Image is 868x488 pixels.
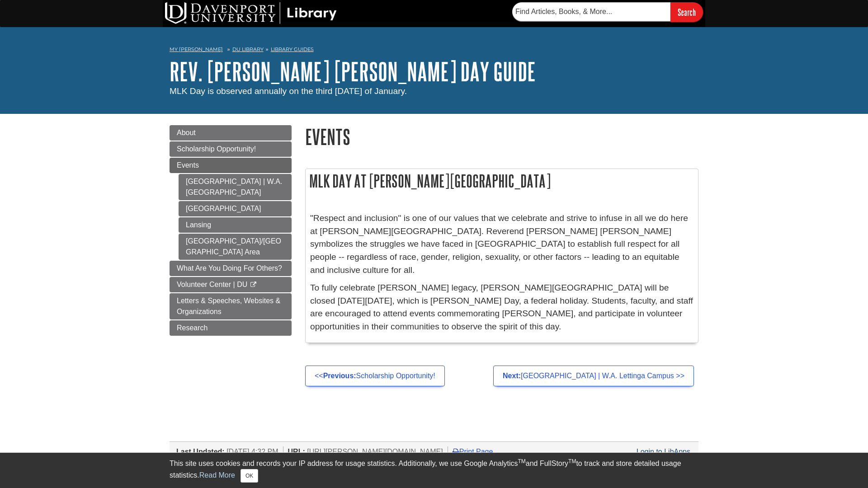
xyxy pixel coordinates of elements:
div: This site uses cookies and records your IP address for usage statistics. Additionally, we use Goo... [170,458,698,483]
a: <<Previous:Scholarship Opportunity! [305,366,445,386]
h1: Events [305,125,698,148]
span: URL: [288,448,305,455]
span: About [177,129,196,136]
a: Read More [199,471,235,479]
a: Rev. [PERSON_NAME] [PERSON_NAME] Day Guide [170,57,536,85]
strong: Previous: [323,372,356,380]
h2: MLK Day at [PERSON_NAME][GEOGRAPHIC_DATA] [306,169,698,193]
button: Close [241,469,258,483]
a: Print Page [453,448,493,455]
p: "Respect and inclusion" is one of our values that we celebrate and strive to infuse in all we do ... [310,212,693,277]
a: What Are You Doing For Others? [170,261,292,276]
p: To fully celebrate [PERSON_NAME] legacy, [PERSON_NAME][GEOGRAPHIC_DATA] will be closed [DATE][DAT... [310,282,693,333]
span: What Are You Doing For Others? [177,264,282,272]
span: Scholarship Opportunity! [177,145,256,153]
input: Search [670,2,703,22]
strong: Next: [503,372,521,380]
input: Find Articles, Books, & More... [512,2,670,21]
a: Scholarship Opportunity! [170,141,292,157]
span: Volunteer Center | DU [177,281,247,288]
span: Letters & Speeches, Websites & Organizations [177,297,280,315]
a: [GEOGRAPHIC_DATA]/[GEOGRAPHIC_DATA] Area [179,234,292,260]
span: Last Updated: [176,448,225,455]
div: Guide Page Menu [170,125,292,336]
span: MLK Day is observed annually on the third [DATE] of January. [170,86,407,96]
img: DU Library [165,2,337,24]
i: This link opens in a new window [250,282,257,288]
nav: breadcrumb [170,43,698,58]
i: Print Page [453,448,459,455]
span: [URL][PERSON_NAME][DOMAIN_NAME] [307,448,443,455]
form: Searches DU Library's articles, books, and more [512,2,703,22]
span: Research [177,324,208,332]
a: Library Guides [271,46,314,52]
span: [DATE] 4:32 PM [226,448,278,455]
a: Events [170,158,292,173]
a: [GEOGRAPHIC_DATA] [179,201,292,216]
a: About [170,125,292,141]
a: Next:[GEOGRAPHIC_DATA] | W.A. Lettinga Campus >> [493,366,694,386]
a: Lansing [179,217,292,233]
a: DU Library [232,46,264,52]
a: My [PERSON_NAME] [170,46,223,53]
a: Letters & Speeches, Websites & Organizations [170,293,292,319]
sup: TM [518,458,525,465]
a: Login to LibApps [637,448,690,455]
span: Events [177,161,199,169]
a: Research [170,320,292,336]
a: [GEOGRAPHIC_DATA] | W.A. [GEOGRAPHIC_DATA] [179,174,292,200]
a: Volunteer Center | DU [170,277,292,292]
sup: TM [568,458,576,465]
